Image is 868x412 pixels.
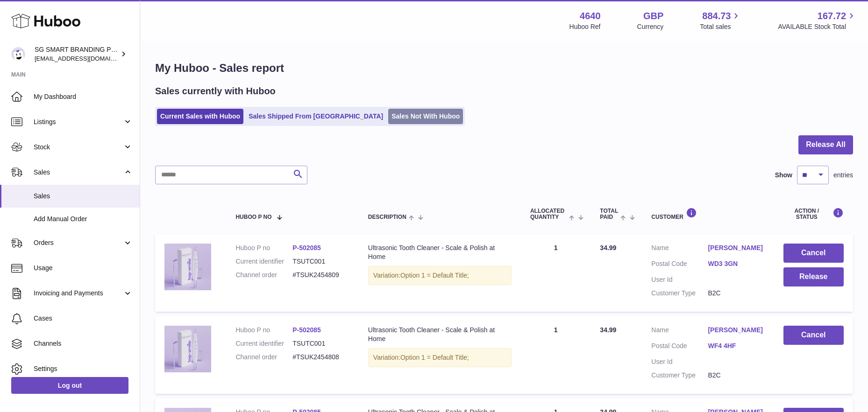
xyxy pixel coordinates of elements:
[600,326,616,334] span: 34.99
[708,289,764,298] dd: B2C
[778,22,857,31] span: AVAILABLE Stock Total
[235,257,292,266] dt: Current identifier
[292,326,321,334] a: P-502085
[643,10,663,22] strong: GBP
[530,208,567,220] span: ALLOCATED Quantity
[157,109,243,124] a: Current Sales with Huboo
[292,353,349,362] dd: #TSUK2454808
[155,85,276,98] h2: Sales currently with Huboo
[34,92,133,101] span: My Dashboard
[34,192,133,201] span: Sales
[292,244,321,251] a: P-502085
[34,238,123,247] span: Orders
[708,371,764,380] dd: B2C
[35,45,119,63] div: SG SMART BRANDING PTE. LTD.
[600,208,618,220] span: Total paid
[34,364,133,373] span: Settings
[521,316,591,394] td: 1
[651,289,708,298] dt: Customer Type
[388,109,463,124] a: Sales Not With Huboo
[34,215,133,223] span: Add Manual Order
[292,339,349,348] dd: TSUTC001
[34,264,133,272] span: Usage
[778,10,857,31] a: 167.72 AVAILABLE Stock Total
[708,259,764,268] a: WD3 3GN
[400,354,469,361] span: Option 1 = Default Title;
[783,208,844,220] div: Action / Status
[35,55,137,62] span: [EMAIL_ADDRESS][DOMAIN_NAME]
[833,171,853,180] span: entries
[818,10,846,22] span: 167.72
[34,168,123,177] span: Sales
[245,109,386,124] a: Sales Shipped From [GEOGRAPHIC_DATA]
[368,244,512,261] div: Ultrasonic Tooth Cleaner - Scale & Polish at Home
[783,326,844,345] button: Cancel
[702,10,731,22] span: 884.73
[235,339,292,348] dt: Current identifier
[651,259,708,271] dt: Postal Code
[164,326,211,372] img: plaqueremoverforteethbestselleruk5.png
[11,47,25,61] img: uktopsmileshipping@gmail.com
[700,10,741,31] a: 884.73 Total sales
[569,22,601,31] div: Huboo Ref
[368,266,512,285] div: Variation:
[651,244,708,255] dt: Name
[651,326,708,337] dt: Name
[34,143,123,152] span: Stock
[34,118,123,126] span: Listings
[651,208,764,220] div: Customer
[708,244,764,252] a: [PERSON_NAME]
[368,326,512,343] div: Ultrasonic Tooth Cleaner - Scale & Polish at Home
[235,353,292,362] dt: Channel order
[783,267,844,286] button: Release
[235,326,292,335] dt: Huboo P no
[798,135,853,154] button: Release All
[651,275,708,284] dt: User Id
[651,371,708,380] dt: Customer Type
[775,171,792,180] label: Show
[34,289,123,298] span: Invoicing and Payments
[580,10,601,22] strong: 4640
[368,348,512,367] div: Variation:
[783,244,844,263] button: Cancel
[708,326,764,335] a: [PERSON_NAME]
[164,244,211,290] img: plaqueremoverforteethbestselleruk5.png
[651,357,708,366] dt: User Id
[651,342,708,353] dt: Postal Code
[235,271,292,279] dt: Channel order
[155,61,853,76] h1: My Huboo - Sales report
[235,214,271,220] span: Huboo P no
[292,257,349,266] dd: TSUTC001
[34,314,133,323] span: Cases
[292,271,349,279] dd: #TSUK2454809
[11,377,128,394] a: Log out
[600,244,616,251] span: 34.99
[521,234,591,312] td: 1
[368,214,406,220] span: Description
[235,244,292,252] dt: Huboo P no
[34,339,133,348] span: Channels
[700,22,741,31] span: Total sales
[708,342,764,350] a: WF4 4HF
[400,272,469,279] span: Option 1 = Default Title;
[637,22,664,31] div: Currency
